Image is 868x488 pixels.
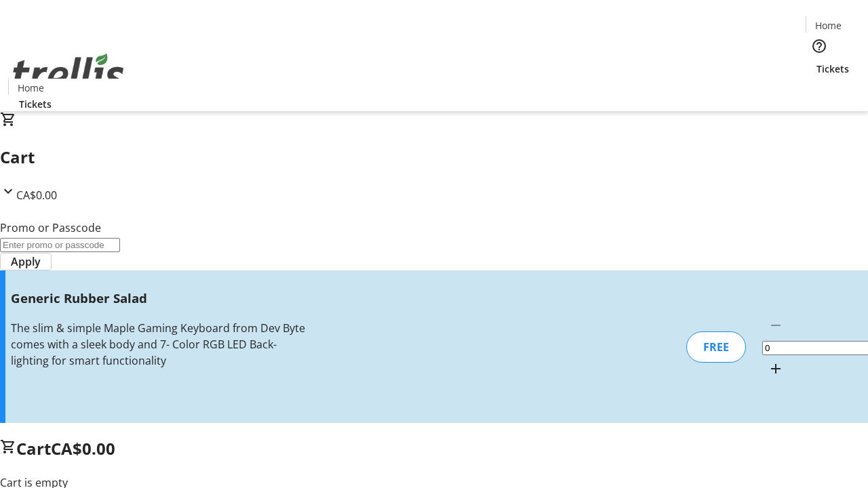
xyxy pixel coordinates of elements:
a: Tickets [8,97,62,111]
a: Home [806,18,850,33]
span: Tickets [816,62,849,76]
div: The slim & simple Maple Gaming Keyboard from Dev Byte comes with a sleek body and 7- Color RGB LE... [11,320,307,369]
a: Home [9,81,52,95]
h3: Generic Rubber Salad [11,289,307,308]
img: Orient E2E Organization iJa9XckSpf's Logo [8,39,129,106]
span: Home [815,18,842,33]
div: FREE [686,331,746,363]
button: Cart [806,76,833,103]
span: CA$0.00 [16,188,57,203]
span: CA$0.00 [51,437,115,460]
a: Tickets [806,62,860,76]
span: Tickets [19,97,52,111]
span: Home [18,81,44,95]
button: Help [806,33,833,60]
span: Apply [11,253,41,270]
button: Increment by one [762,355,789,382]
